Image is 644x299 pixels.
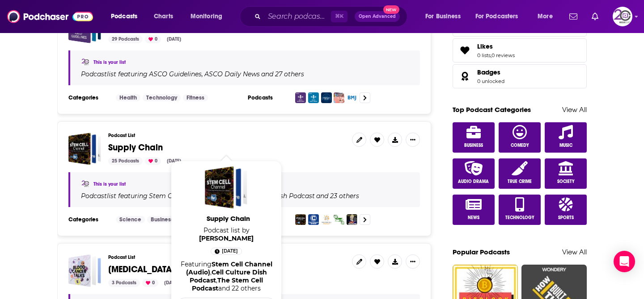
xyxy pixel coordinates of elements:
button: open menu [470,9,531,24]
span: Podcasts [111,10,137,23]
div: [DATE] [163,35,185,43]
a: Likes [456,44,474,57]
div: 3 Podcasts [108,279,140,287]
span: Charts [154,10,173,23]
span: , [491,52,491,58]
div: Featuring and 22 others [180,260,273,292]
a: Top Podcast Categories [453,105,531,114]
a: Show notifications dropdown [588,9,602,24]
div: [DATE] [163,157,185,165]
div: Open Intercom Messenger [614,251,635,272]
span: True Crime [508,179,532,184]
img: The Stem Cell Podcast [321,214,332,225]
a: Comedy [499,122,541,153]
a: Badges [477,68,504,76]
span: Logged in as kvolz [613,7,632,26]
h4: Stem Cell Channel (Audio) [149,192,232,199]
div: 29 Podcasts [108,35,143,43]
a: Music [545,122,587,153]
span: Badges [477,68,500,76]
span: New [383,5,399,14]
a: Likes [477,42,515,50]
span: Supply Chain [178,214,278,223]
div: 0 [145,35,161,43]
a: Blood Cancer [68,254,101,287]
h3: Categories [68,94,109,101]
div: 0 [142,279,158,287]
img: Kevin Volz [81,58,90,66]
a: Sports [545,195,587,225]
span: , [210,268,212,276]
span: [MEDICAL_DATA] [108,264,175,275]
button: open menu [184,9,234,24]
span: ⌘ K [331,11,347,22]
img: Podchaser - Follow, Share and Rate Podcasts [7,8,93,25]
div: Podcast list featuring [81,192,409,200]
span: More [538,10,553,23]
a: Supply Chain [68,133,101,165]
a: View All [562,105,587,114]
img: User Profile [613,7,632,26]
span: , [216,276,217,284]
a: 0 lists [477,52,491,58]
input: Search podcasts, credits, & more... [264,9,331,24]
a: Audio Drama [453,158,495,189]
button: open menu [419,9,472,24]
a: This is your list [93,59,126,65]
a: Health [116,94,140,101]
button: open menu [531,9,564,24]
span: For Podcasters [475,10,518,23]
span: Monitoring [191,10,222,23]
button: Open AdvancedNew [355,11,400,22]
a: Supply Chain [205,166,248,209]
img: BMJ talk medicine [347,92,357,103]
a: Technology [499,195,541,225]
img: Blood & Cancer [334,92,344,103]
a: Show notifications dropdown [566,9,581,24]
a: The Stem Cell Podcast [192,276,263,292]
div: Search podcasts, credits, & more... [248,6,416,27]
span: Society [557,179,575,184]
div: 0 [145,157,161,165]
a: Technology [143,94,181,101]
a: Stem Cell Channel (Audio) [186,260,272,276]
img: Kevin Volz [81,179,90,188]
img: ASCO Guidelines [295,92,306,103]
a: [MEDICAL_DATA] [108,265,175,274]
span: Podcast list by [176,226,276,242]
span: News [468,215,479,220]
h3: Podcast List [108,254,345,260]
a: 0 reviews [491,52,515,58]
span: For Business [425,10,461,23]
a: Society [545,158,587,189]
span: Technology [505,215,534,220]
a: Fitness [183,94,208,101]
h3: Podcast List [108,133,345,138]
span: [DATE] [222,247,238,256]
a: Badges [456,70,474,83]
a: ASCO Guidelines [148,71,202,78]
a: Supply Chain [178,214,278,226]
span: Open Advanced [359,14,396,19]
img: DNA Today: A Genetics Podcast [334,214,344,225]
button: Show More Button [406,133,420,147]
h4: ASCO Daily News [204,71,260,78]
button: Show More Button [406,254,420,269]
a: Charts [148,9,178,24]
a: Kevin Volz [199,234,254,242]
span: Sports [558,215,574,220]
p: and 23 others [316,192,359,200]
div: [DATE] [161,279,182,287]
a: Popular Podcasts [453,248,510,256]
span: Likes [453,38,587,62]
span: Supply Chain [108,142,163,153]
img: ASCO Daily News [308,92,319,103]
button: Show profile menu [613,7,632,26]
div: Podcast list featuring [81,70,409,78]
img: Healthcare Supply Chain Best Practices Podcast [347,214,357,225]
